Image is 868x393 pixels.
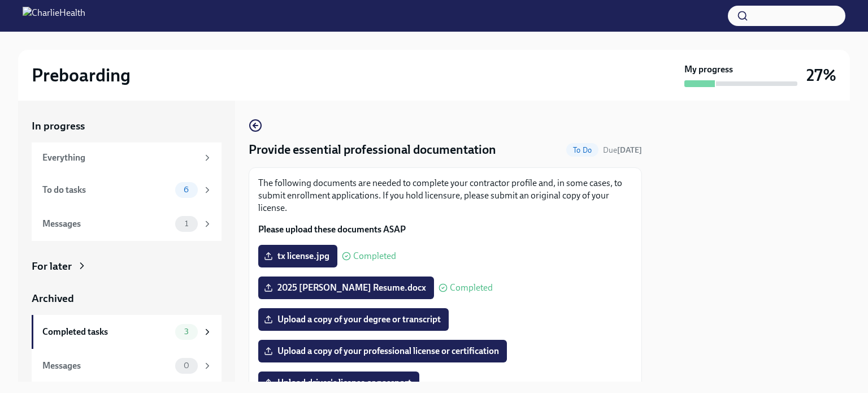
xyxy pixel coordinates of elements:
span: 6 [177,185,196,194]
a: Messages0 [32,349,222,383]
div: Completed tasks [42,326,171,338]
strong: My progress [684,63,733,76]
a: For later [32,259,222,274]
a: To do tasks6 [32,173,222,207]
a: In progress [32,119,222,133]
a: Messages1 [32,207,222,241]
span: 1 [178,219,195,228]
span: Due [603,145,642,155]
div: To do tasks [42,184,171,196]
h3: 27% [806,65,836,85]
a: Completed tasks3 [32,315,222,349]
span: Upload driver's license or passport [266,377,411,388]
p: The following documents are needed to complete your contractor profile and, in some cases, to sub... [258,177,632,214]
label: 2025 [PERSON_NAME] Resume.docx [258,277,434,299]
a: Everything [32,142,222,173]
strong: Please upload these documents ASAP [258,224,406,235]
h4: Provide essential professional documentation [249,141,496,158]
div: Messages [42,360,171,372]
div: Messages [42,218,171,230]
span: Upload a copy of your professional license or certification [266,346,499,357]
a: Archived [32,291,222,306]
label: Upload a copy of your professional license or certification [258,340,507,362]
label: tx license.jpg [258,245,337,267]
div: For later [32,259,72,274]
div: Everything [42,152,198,164]
span: 3 [177,327,196,336]
span: 2025 [PERSON_NAME] Resume.docx [266,282,426,293]
strong: [DATE] [617,145,642,155]
img: CharlieHealth [23,7,85,25]
span: Completed [353,252,396,261]
span: 0 [177,361,196,370]
span: To Do [566,146,598,154]
h2: Preboarding [32,64,131,87]
span: Completed [450,283,493,292]
span: October 20th, 2025 06:00 [603,145,642,156]
span: tx license.jpg [266,251,329,262]
label: Upload a copy of your degree or transcript [258,308,449,331]
span: Upload a copy of your degree or transcript [266,314,441,325]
